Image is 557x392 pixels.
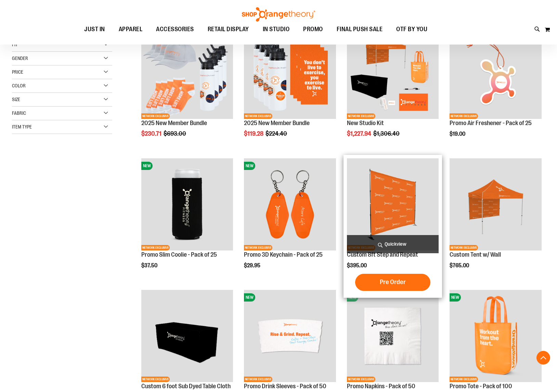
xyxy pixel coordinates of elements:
[12,69,23,75] span: Price
[450,290,542,382] img: Promo Tote - Pack of 100
[450,290,542,383] a: Promo Tote - Pack of 100NEWNETWORK EXCLUSIVE
[450,131,466,137] span: $19.00
[141,162,153,170] span: NEW
[347,235,439,253] a: Quickview
[244,290,336,383] a: Promo Drink Sleeves - Pack of 50NEWNETWORK EXCLUSIVE
[347,377,375,382] span: NETWORK EXCLUSIVE
[450,158,542,250] img: OTF Custom Tent w/single sided wall Orange
[347,383,415,390] a: Promo Napkins - Pack of 50
[141,113,170,119] span: NETWORK EXCLUSIVE
[450,245,478,250] span: NETWORK EXCLUSIVE
[244,158,336,252] a: Promo 3D Keychain - Pack of 25NEWNETWORK EXCLUSIVE
[244,27,336,119] img: 2025 New Member Bundle
[141,158,233,252] a: Promo Slim Coolie - Pack of 25NEWNETWORK EXCLUSIVE
[347,130,372,137] span: $1,227.94
[201,22,256,37] a: RETAIL DISPLAY
[244,130,264,137] span: $119.28
[244,162,255,170] span: NEW
[303,22,323,37] span: PROMO
[141,383,231,390] a: Custom 6 foot Sub Dyed Table Cloth
[12,83,26,88] span: Color
[244,251,323,258] a: Promo 3D Keychain - Pack of 25
[389,22,434,37] a: OTF BY YOU
[344,155,442,297] div: product
[12,110,26,116] span: Fabric
[263,22,290,37] span: IN STUDIO
[141,130,163,137] span: $230.71
[141,251,217,258] a: Promo Slim Coolie - Pack of 25
[244,158,336,250] img: Promo 3D Keychain - Pack of 25
[141,290,233,383] a: OTF 6 foot Sub Dyed Table ClothNETWORK EXCLUSIVE
[347,158,439,250] img: OTF 8ft Step and Repeat
[241,23,339,154] div: product
[347,27,439,120] a: New Studio KitNEWNETWORK EXCLUSIVE
[450,383,512,390] a: Promo Tote - Pack of 100
[380,278,406,286] span: Pre Order
[347,120,384,126] a: New Studio Kit
[141,377,170,382] span: NETWORK EXCLUSIVE
[347,158,439,252] a: OTF 8ft Step and RepeatNETWORK EXCLUSIVE
[244,293,255,302] span: NEW
[141,158,233,250] img: Promo Slim Coolie - Pack of 25
[244,377,272,382] span: NETWORK EXCLUSIVE
[12,124,32,130] span: Item Type
[112,22,150,37] a: APPAREL
[536,351,550,365] button: Back To Top
[141,262,158,269] span: $37.50
[330,22,390,37] a: FINAL PUSH SALE
[12,42,18,47] span: Fit
[156,22,194,37] span: ACCESSORIES
[450,120,532,126] a: Promo Air Freshener - Pack of 25
[450,27,542,120] a: Promo Air Freshener - Pack of 25NEWNETWORK EXCLUSIVE
[347,113,375,119] span: NETWORK EXCLUSIVE
[244,120,310,126] a: 2025 New Member Bundle
[396,22,427,37] span: OTF BY YOU
[450,158,542,252] a: OTF Custom Tent w/single sided wall OrangeNETWORK EXCLUSIVE
[244,383,326,390] a: Promo Drink Sleeves - Pack of 50
[244,245,272,250] span: NETWORK EXCLUSIVE
[84,22,105,37] span: JUST IN
[450,27,542,119] img: Promo Air Freshener - Pack of 25
[138,23,237,154] div: product
[355,274,430,291] button: Pre Order
[347,262,368,269] span: $395.00
[265,130,288,137] span: $224.40
[347,251,418,258] a: Custom 8ft Step and Repeat
[241,155,339,286] div: product
[138,155,237,286] div: product
[347,290,439,383] a: Promo Napkins - Pack of 50NEWNETWORK EXCLUSIVE
[244,290,336,382] img: Promo Drink Sleeves - Pack of 50
[141,120,207,126] a: 2025 New Member Bundle
[337,22,383,37] span: FINAL PUSH SALE
[373,130,401,137] span: $1,306.40
[296,22,330,37] a: PROMO
[344,23,442,154] div: product
[141,27,233,120] a: 2025 New Member BundleNEWNETWORK EXCLUSIVE
[141,290,233,382] img: OTF 6 foot Sub Dyed Table Cloth
[450,377,478,382] span: NETWORK EXCLUSIVE
[446,23,545,154] div: product
[446,155,545,282] div: product
[450,293,461,302] span: NEW
[347,290,439,382] img: Promo Napkins - Pack of 50
[208,22,249,37] span: RETAIL DISPLAY
[244,113,272,119] span: NETWORK EXCLUSIVE
[119,22,143,37] span: APPAREL
[450,113,478,119] span: NETWORK EXCLUSIVE
[141,245,170,250] span: NETWORK EXCLUSIVE
[149,22,201,37] a: ACCESSORIES
[256,22,297,37] a: IN STUDIO
[244,262,261,269] span: $29.95
[141,27,233,119] img: 2025 New Member Bundle
[164,130,187,137] span: $693.00
[347,27,439,119] img: New Studio Kit
[12,56,28,61] span: Gender
[244,27,336,120] a: 2025 New Member BundleNEWNETWORK EXCLUSIVE
[241,7,316,22] img: Shop Orangetheory
[450,262,470,269] span: $765.00
[77,22,112,37] a: JUST IN
[450,251,501,258] a: Custom Tent w/ Wall
[12,97,20,102] span: Size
